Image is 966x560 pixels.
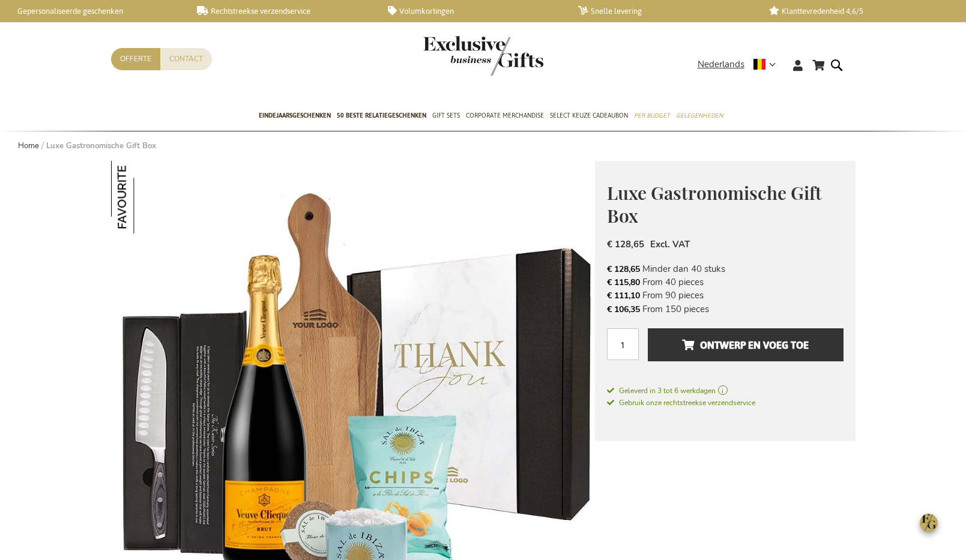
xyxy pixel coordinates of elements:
[698,58,744,71] span: Nederlands
[388,6,560,16] a: Volumkortingen
[607,238,644,250] span: € 128,65
[111,48,160,70] a: Offerte
[423,36,543,76] img: Exclusive Business gifts logo
[423,36,483,76] a: store logo
[18,140,39,151] a: Home
[607,275,844,289] li: From 40 pieces
[607,289,844,302] li: From 90 pieces
[648,328,843,361] button: Ontwerp en voeg toe
[337,109,426,122] span: 50 beste relatiegeschenken
[111,161,184,233] img: Luxe Gastronomische Gift Box
[259,109,331,122] span: Eindejaarsgeschenken
[607,398,755,408] span: Gebruik onze rechtstreekse verzendservice
[607,328,639,360] input: Aantal
[607,263,640,275] span: € 128,65
[682,336,809,355] span: Ontwerp en voeg toe
[578,6,750,16] a: Snelle levering
[46,140,156,151] strong: Luxe Gastronomische Gift Box
[769,6,941,16] a: Klanttevredenheid 4,6/5
[466,109,544,122] span: Corporate Merchandise
[432,109,460,122] span: Gift Sets
[607,277,640,288] span: € 115,80
[634,109,670,122] span: Per Budget
[607,396,755,408] a: Gebruik onze rechtstreekse verzendservice
[550,109,628,122] span: Select Keuze Cadeaubon
[607,385,844,396] a: Geleverd in 3 tot 6 werkdagen
[607,304,640,315] span: € 106,35
[650,238,690,250] span: Excl. VAT
[197,6,369,16] a: Rechtstreekse verzendservice
[160,48,212,70] a: Contact
[676,109,723,122] span: Gelegenheden
[607,262,844,275] li: Minder dan 40 stuks
[698,58,783,71] div: Nederlands
[607,290,640,301] span: € 111,10
[6,6,178,16] a: Gepersonaliseerde geschenken
[607,181,822,228] span: Luxe Gastronomische Gift Box
[607,303,844,316] li: From 150 pieces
